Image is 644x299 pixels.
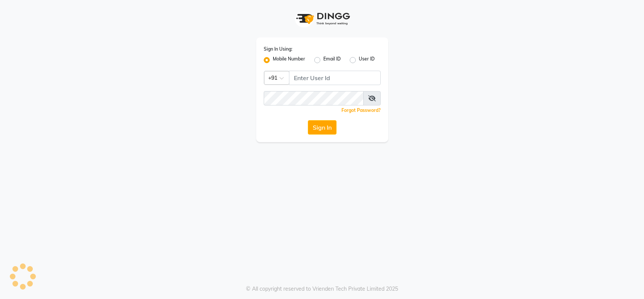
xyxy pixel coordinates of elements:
[264,91,364,105] input: Username
[341,107,381,113] a: Forgot Password?
[292,8,352,30] img: logo1.svg
[323,56,341,65] label: Email ID
[264,46,292,53] label: Sign In Using:
[289,71,381,85] input: Username
[273,56,305,65] label: Mobile Number
[359,56,375,65] label: User ID
[308,120,337,135] button: Sign In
